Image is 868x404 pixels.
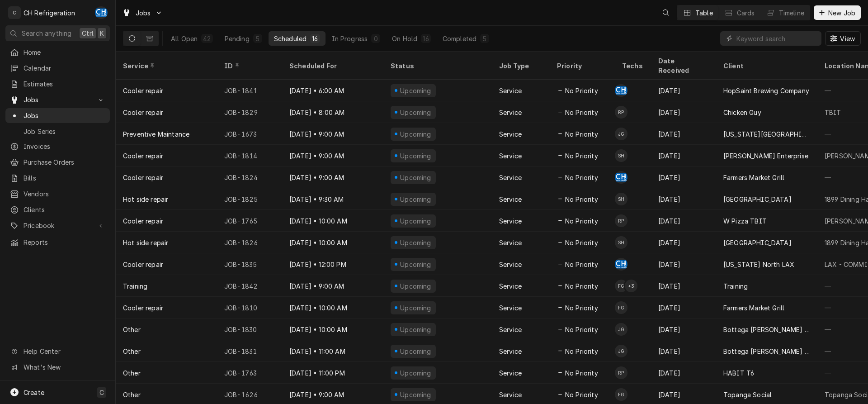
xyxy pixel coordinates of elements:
span: No Priority [565,260,598,269]
div: In Progress [332,34,368,43]
div: Service [123,61,208,71]
span: Invoices [24,142,105,151]
span: Job Series [24,127,105,136]
div: [DATE] [651,275,716,297]
div: [DATE] [651,210,716,232]
div: Cooler repair [123,216,163,226]
span: Help Center [24,347,104,356]
div: Table [695,8,713,18]
div: [DATE] • 8:00 AM [282,101,383,123]
div: Topanga Social [723,390,772,399]
div: [DATE] [651,188,716,210]
div: Josh Galindo's Avatar [615,323,627,336]
div: Ruben Perez's Avatar [615,366,627,379]
div: Service [499,86,522,95]
div: FG [615,388,627,401]
div: W Pizza TBIT [723,216,767,226]
div: Farmers Market Grill [723,173,784,182]
div: [DATE] • 9:00 AM [282,166,383,188]
div: Bottega [PERSON_NAME] Downtown [723,347,810,356]
div: Chris Hiraga's Avatar [615,84,627,97]
div: Service [499,303,522,313]
div: [DATE] [651,340,716,362]
div: Scheduled [274,34,307,43]
div: Upcoming [399,216,433,226]
div: RP [615,214,627,227]
a: Go to Help Center [5,344,110,359]
div: JOB-1825 [217,188,282,210]
div: Service [499,108,522,117]
a: Job Series [5,124,110,139]
a: Go to What's New [5,360,110,375]
div: [DATE] • 10:00 AM [282,318,383,340]
div: [DATE] [651,318,716,340]
div: [GEOGRAPHIC_DATA] [723,195,792,204]
div: Other [123,390,141,399]
div: JOB-1835 [217,253,282,275]
div: Fred Gonzalez's Avatar [615,280,627,292]
div: SH [615,193,627,205]
div: CH [615,171,627,184]
div: Service [499,390,522,399]
div: Service [499,173,522,182]
div: HopSaint Brewing Company [723,86,809,95]
div: Other [123,347,141,356]
span: View [838,34,857,43]
a: Go to Jobs [118,5,166,20]
div: Upcoming [399,390,433,399]
span: Purchase Orders [24,157,105,167]
div: Ruben Perez's Avatar [615,106,627,119]
div: Service [499,238,522,247]
div: Upcoming [399,129,433,139]
button: Search anythingCtrlK [5,25,110,41]
div: [DATE] [651,362,716,384]
div: [DATE] [651,232,716,253]
button: View [825,31,861,46]
div: HABIT T6 [723,368,754,378]
div: JG [615,323,627,336]
a: Vendors [5,186,110,201]
div: Upcoming [399,151,433,161]
span: No Priority [565,86,598,95]
span: No Priority [565,195,598,204]
div: Upcoming [399,303,433,313]
div: Timeline [779,8,804,18]
span: No Priority [565,238,598,247]
div: Upcoming [399,238,433,247]
a: Go to Pricebook [5,218,110,233]
div: [GEOGRAPHIC_DATA] [723,238,792,247]
div: 16 [312,34,318,43]
div: Service [499,368,522,378]
div: JOB-1814 [217,145,282,166]
span: Search anything [22,29,71,38]
span: No Priority [565,325,598,334]
div: [DATE] • 12:00 PM [282,253,383,275]
div: Service [499,325,522,334]
div: Upcoming [399,173,433,182]
div: TBIT [825,108,841,117]
a: Clients [5,202,110,217]
div: Service [499,260,522,269]
div: CH Refrigeration [24,8,75,18]
span: Pricebook [24,221,92,230]
div: [US_STATE][GEOGRAPHIC_DATA], [PERSON_NAME][GEOGRAPHIC_DATA] [723,129,810,139]
div: Techs [622,61,644,71]
span: K [100,29,104,38]
div: Client [723,61,808,71]
div: [DATE] [651,297,716,318]
div: RP [615,106,627,119]
div: Upcoming [399,260,433,269]
span: C [99,388,104,397]
div: 16 [423,34,429,43]
div: Cooler repair [123,173,163,182]
div: Steven Hiraga's Avatar [615,193,627,205]
span: No Priority [565,390,598,399]
div: JOB-1673 [217,123,282,145]
div: [DATE] • 10:00 AM [282,232,383,253]
div: JOB-1842 [217,275,282,297]
div: [DATE] • 11:00 PM [282,362,383,384]
span: No Priority [565,303,598,313]
input: Keyword search [736,31,817,46]
span: No Priority [565,151,598,161]
div: Fred Gonzalez's Avatar [615,301,627,314]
